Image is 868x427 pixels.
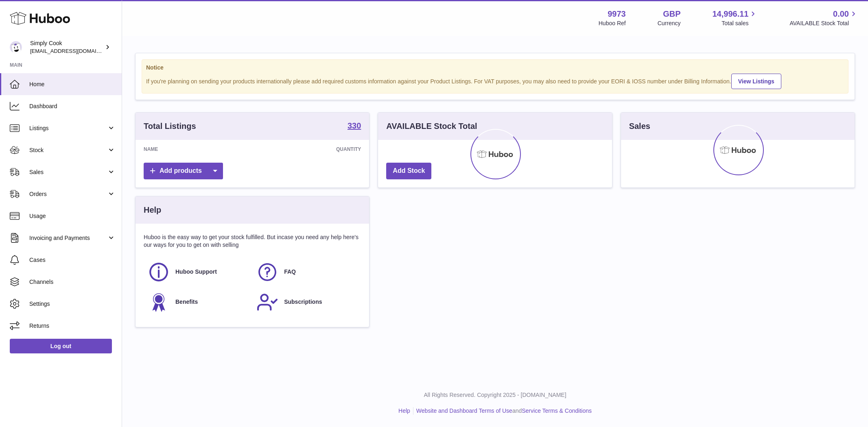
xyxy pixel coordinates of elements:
strong: 330 [348,122,361,130]
strong: GBP [663,9,680,20]
img: internalAdmin-9973@internal.huboo.com [10,41,22,53]
span: Listings [29,124,107,132]
h3: Help [144,205,161,216]
span: Dashboard [29,102,116,110]
div: Simply Cook [30,39,103,55]
span: Returns [29,322,116,330]
a: Add products [144,163,223,179]
span: FAQ [284,268,296,276]
a: Huboo Support [148,261,248,283]
span: 14,996.11 [712,9,748,20]
a: 0.00 AVAILABLE Stock Total [789,9,858,27]
span: AVAILABLE Stock Total [789,20,858,27]
span: Invoicing and Payments [29,234,107,242]
h3: Total Listings [144,121,196,132]
span: Cases [29,256,116,264]
span: Huboo Support [175,268,217,276]
span: Channels [29,278,116,286]
h3: AVAILABLE Stock Total [386,121,477,132]
span: Orders [29,190,107,198]
h3: Sales [629,121,650,132]
span: Benefits [175,298,198,306]
a: 14,996.11 Total sales [712,9,758,27]
strong: Notice [146,64,844,72]
p: Huboo is the easy way to get your stock fulfilled. But incase you need any help here's our ways f... [144,233,361,249]
span: Home [29,81,116,88]
span: Settings [29,300,116,308]
div: If you're planning on sending your products internationally please add required customs informati... [146,72,844,89]
a: Help [398,407,410,414]
a: Service Terms & Conditions [522,407,592,414]
div: Huboo Ref [599,20,626,27]
a: 330 [348,122,361,131]
a: View Listings [731,74,781,89]
span: Total sales [722,20,758,27]
a: FAQ [256,261,357,283]
span: Stock [29,146,107,154]
a: Website and Dashboard Terms of Use [416,407,512,414]
div: Currency [658,20,681,27]
a: Add Stock [386,163,431,179]
span: 0.00 [833,9,849,20]
strong: 9973 [608,9,626,20]
span: Sales [29,168,107,176]
a: Benefits [148,291,248,313]
span: Usage [29,212,116,220]
li: and [413,407,592,415]
th: Name [136,140,235,159]
a: Log out [10,339,112,353]
a: Subscriptions [256,291,357,313]
th: Quantity [235,140,369,159]
p: All Rights Reserved. Copyright 2025 - [DOMAIN_NAME] [129,391,861,399]
span: [EMAIL_ADDRESS][DOMAIN_NAME] [30,48,120,54]
span: Subscriptions [284,298,322,306]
